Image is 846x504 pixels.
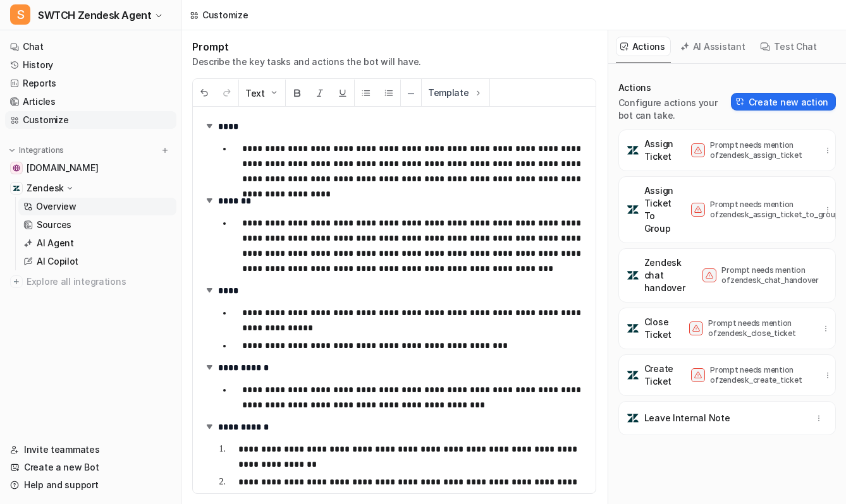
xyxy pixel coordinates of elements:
[616,37,671,56] button: Actions
[38,6,151,24] span: SWTCH Zendesk Agent
[644,138,673,163] p: Assign Ticket
[5,93,176,111] a: Articles
[5,459,176,476] a: Create a new Bot
[384,88,394,98] img: Ordered List
[309,80,331,107] button: Italic
[644,363,673,388] p: Create Ticket
[5,476,176,494] a: Help and support
[286,80,309,107] button: Bold
[5,38,176,56] a: Chat
[5,273,176,291] a: Explore all integrations
[193,80,216,107] button: Undo
[202,8,248,21] div: Customize
[736,97,745,106] img: Create action
[37,255,78,268] p: AI Copilot
[644,316,671,341] p: Close Ticket
[473,88,483,98] img: Template
[627,203,639,216] img: Assign Ticket To Group icon
[676,37,751,56] button: AI Assistant
[710,365,811,385] p: Prompt needs mention of zendesk_create_ticket
[627,269,639,282] img: Zendesk chat handover icon
[199,88,209,98] img: Undo
[5,75,176,92] a: Reports
[27,182,64,195] p: Zendesk
[377,80,400,107] button: Ordered List
[756,37,822,56] button: Test Chat
[18,234,176,252] a: AI Agent
[355,80,377,107] button: Unordered List
[292,88,302,98] img: Bold
[644,184,673,235] p: Assign Ticket To Group
[627,412,639,424] img: Leave Internal Note icon
[710,200,811,220] p: Prompt needs mention of zendesk_assign_ticket_to_group
[13,184,20,192] img: Zendesk
[627,322,639,335] img: Close Ticket icon
[338,88,348,98] img: Underline
[192,40,421,53] h1: Prompt
[203,361,216,373] img: expand-arrow.svg
[721,265,823,285] p: Prompt needs mention of zendesk_chat_handover
[5,56,176,74] a: History
[222,88,232,98] img: Redo
[315,88,325,98] img: Italic
[27,162,98,174] span: [DOMAIN_NAME]
[203,420,216,433] img: expand-arrow.svg
[644,412,730,424] p: Leave Internal Note
[36,200,77,213] p: Overview
[13,164,20,172] img: swtchenergy.com
[10,275,23,288] img: explore all integrations
[5,441,176,459] a: Invite teammates
[731,93,836,111] button: Create new action
[269,88,279,98] img: Dropdown Down Arrow
[203,119,216,132] img: expand-arrow.svg
[5,144,68,157] button: Integrations
[361,88,371,98] img: Unordered List
[627,369,639,381] img: Create Ticket icon
[401,80,421,107] button: ─
[203,284,216,296] img: expand-arrow.svg
[37,237,74,249] p: AI Agent
[18,253,176,270] a: AI Copilot
[18,216,176,234] a: Sources
[27,272,171,292] span: Explore all integrations
[710,140,811,160] p: Prompt needs mention of zendesk_assign_ticket
[18,198,176,215] a: Overview
[19,145,64,155] p: Integrations
[203,194,216,207] img: expand-arrow.svg
[37,219,71,231] p: Sources
[239,80,285,107] button: Text
[331,80,354,107] button: Underline
[618,97,731,122] p: Configure actions your bot can take.
[644,256,685,294] p: Zendesk chat handover
[618,81,731,94] p: Actions
[216,80,238,107] button: Redo
[5,111,176,129] a: Customize
[8,146,16,155] img: expand menu
[192,56,421,68] p: Describe the key tasks and actions the bot will have.
[5,159,176,177] a: swtchenergy.com[DOMAIN_NAME]
[708,318,809,339] p: Prompt needs mention of zendesk_close_ticket
[10,4,30,25] span: S
[422,79,489,106] button: Template
[627,144,639,157] img: Assign Ticket icon
[161,146,169,155] img: menu_add.svg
